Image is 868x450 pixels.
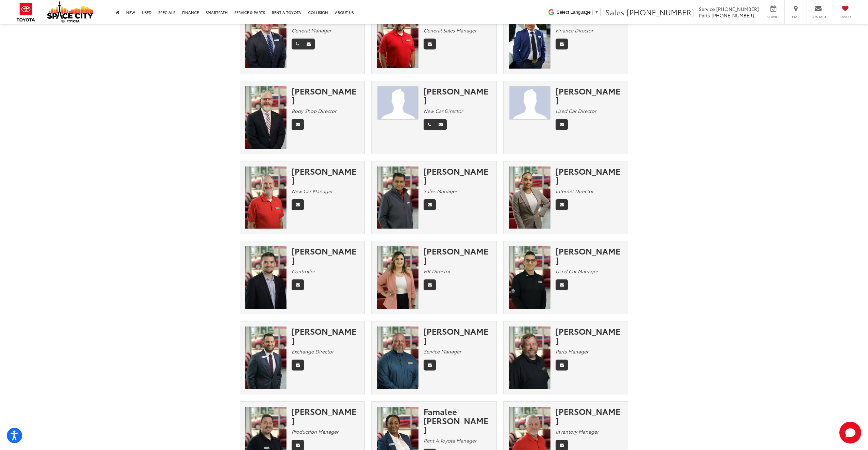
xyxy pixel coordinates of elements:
[292,246,359,264] div: [PERSON_NAME]
[435,119,447,130] a: Email
[699,12,710,19] span: Parts
[556,348,588,355] em: Parts Manager
[292,119,304,130] a: Email
[424,119,435,130] a: Phone
[424,437,476,444] em: Rent A Toyota Manager
[605,6,624,17] span: Sales
[509,6,550,69] img: Nam Pham
[47,1,93,23] img: Space City Toyota
[303,39,315,49] a: Email
[627,6,694,17] span: [PHONE_NUMBER]
[292,27,331,34] em: General Manager
[838,14,853,19] span: Saved
[424,27,476,34] em: General Sales Manager
[716,5,759,12] span: [PHONE_NUMBER]
[556,279,568,290] a: Email
[292,348,334,355] em: Exchange Director
[424,199,436,210] a: Email
[556,199,568,210] a: Email
[292,86,359,104] div: [PERSON_NAME]
[245,86,287,149] img: Sean Patterson
[377,86,418,120] img: JAMES TAYLOR
[810,14,826,19] span: Contact
[556,360,568,371] a: Email
[292,188,333,194] em: New Car Manager
[424,268,450,275] em: HR Director
[556,246,623,264] div: [PERSON_NAME]
[557,10,599,15] a: Select Language​
[424,188,457,194] em: Sales Manager
[699,5,715,12] span: Service
[424,326,491,345] div: [PERSON_NAME]
[424,348,461,355] em: Service Manager
[424,39,436,49] a: Email
[377,6,418,68] img: Cecilio Flores
[594,10,599,15] span: ▼
[509,166,550,229] img: Melissa Urbina
[556,119,568,130] a: Email
[839,422,861,444] button: Toggle Chat Window
[556,86,623,104] div: [PERSON_NAME]
[292,39,303,49] a: Phone
[424,246,491,264] div: [PERSON_NAME]
[292,407,359,425] div: [PERSON_NAME]
[377,246,418,309] img: Olivia Ellenberger
[424,279,436,290] a: Email
[509,86,550,120] img: Marco Compean
[711,12,754,19] span: [PHONE_NUMBER]
[556,188,593,194] em: Internet Director
[292,326,359,345] div: [PERSON_NAME]
[292,268,315,275] em: Controller
[509,246,550,309] img: Candelario Perez
[766,14,781,19] span: Service
[839,422,861,444] svg: Start Chat
[556,27,593,34] em: Finance Director
[424,166,491,185] div: [PERSON_NAME]
[245,166,287,229] img: David Hardy
[788,14,803,19] span: Map
[556,326,623,345] div: [PERSON_NAME]
[424,107,463,114] em: New Car Director
[557,10,591,15] span: Select Language
[292,166,359,185] div: [PERSON_NAME]
[556,428,599,435] em: Inventory Manager
[424,360,436,371] a: Email
[292,428,338,435] em: Production Manager
[509,326,550,389] img: Wade Landry
[245,326,287,389] img: Jon Figueroa
[377,326,418,389] img: Floyd Greer
[292,199,304,210] a: Email
[424,407,491,434] div: Famalee [PERSON_NAME]
[245,246,287,309] img: Scott Bullis
[556,268,598,275] em: Used Car Manager
[424,86,491,104] div: [PERSON_NAME]
[556,39,568,49] a: Email
[556,407,623,425] div: [PERSON_NAME]
[292,360,304,371] a: Email
[245,6,287,68] img: Ben Saxton
[292,107,336,114] em: Body Shop Director
[377,166,418,229] img: Oz Ali
[556,166,623,185] div: [PERSON_NAME]
[292,279,304,290] a: Email
[556,107,596,114] em: Used Car Director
